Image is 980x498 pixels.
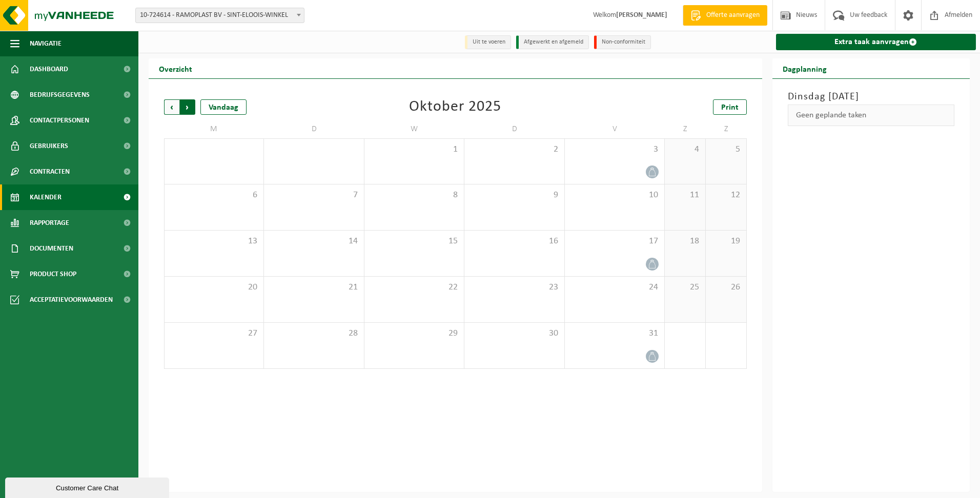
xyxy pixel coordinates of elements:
span: 2 [469,144,559,155]
span: 4 [670,144,700,155]
span: Contactpersonen [30,108,89,133]
span: Product Shop [30,261,76,287]
span: 10 [570,190,659,201]
div: Oktober 2025 [409,99,501,115]
span: 17 [570,236,659,247]
li: Uit te voeren [465,35,511,49]
a: Print [713,99,747,115]
span: 20 [170,282,258,293]
span: 14 [269,236,358,247]
span: 27 [170,328,258,339]
span: 3 [570,144,659,155]
span: Kalender [30,184,62,210]
span: 13 [170,236,258,247]
td: M [164,120,264,138]
span: Navigatie [30,31,62,56]
span: Rapportage [30,210,69,236]
span: Acceptatievoorwaarden [30,287,113,313]
strong: [PERSON_NAME] [616,11,667,19]
a: Offerte aanvragen [683,5,767,26]
span: 7 [269,190,358,201]
span: Contracten [30,159,70,184]
li: Afgewerkt en afgemeld [516,35,589,49]
span: 15 [370,236,459,247]
span: 5 [711,144,741,155]
h2: Overzicht [149,58,202,78]
span: 8 [370,190,459,201]
td: W [364,120,464,138]
span: 25 [670,282,700,293]
span: Bedrijfsgegevens [30,82,90,108]
span: 28 [269,328,358,339]
td: D [464,120,564,138]
span: 23 [469,282,559,293]
span: Documenten [30,236,73,261]
span: Offerte aanvragen [704,10,762,20]
span: 6 [170,190,258,201]
a: Extra taak aanvragen [776,34,976,50]
span: 29 [370,328,459,339]
h3: Dinsdag [DATE] [788,89,955,105]
span: 18 [670,236,700,247]
span: Gebruikers [30,133,68,159]
li: Non-conformiteit [594,35,651,49]
span: 19 [711,236,741,247]
span: Print [721,103,739,112]
span: 21 [269,282,358,293]
span: 10-724614 - RAMOPLAST BV - SINT-ELOOIS-WINKEL [136,8,304,23]
span: 1 [370,144,459,155]
div: Geen geplande taken [788,105,955,126]
span: Volgende [180,99,195,115]
td: Z [665,120,706,138]
iframe: chat widget [5,475,171,498]
span: 30 [469,328,559,339]
span: 11 [670,190,700,201]
span: Vorige [164,99,179,115]
span: 9 [469,190,559,201]
span: 10-724614 - RAMOPLAST BV - SINT-ELOOIS-WINKEL [135,8,304,23]
td: V [565,120,665,138]
span: 31 [570,328,659,339]
span: 24 [570,282,659,293]
span: Dashboard [30,56,68,82]
span: 26 [711,282,741,293]
div: Vandaag [200,99,247,115]
td: D [264,120,364,138]
span: 12 [711,190,741,201]
span: 16 [469,236,559,247]
span: 22 [370,282,459,293]
h2: Dagplanning [772,58,837,78]
td: Z [706,120,747,138]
